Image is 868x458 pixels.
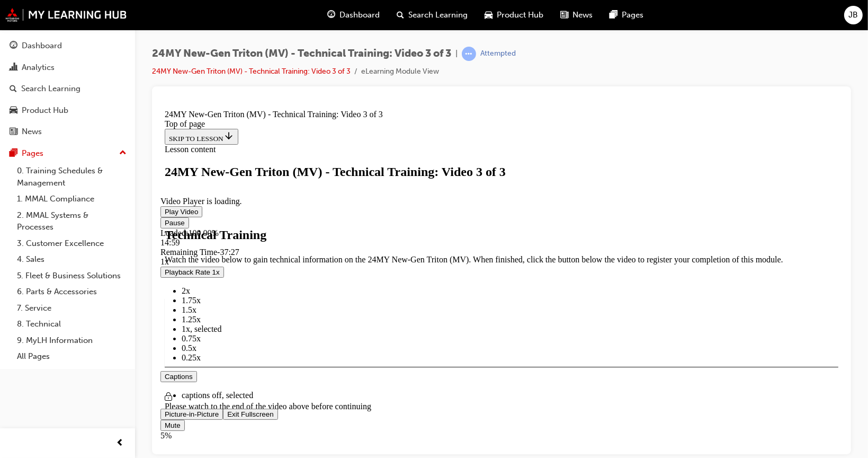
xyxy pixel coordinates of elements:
[4,101,131,120] a: Product Hub
[13,235,131,252] a: 3. Customer Excellence
[13,251,131,268] a: 4. Sales
[10,41,17,51] span: guage-icon
[622,9,644,21] span: Pages
[610,8,618,22] span: pages-icon
[849,9,858,21] span: JB
[477,4,552,26] a: car-iconProduct Hub
[13,316,131,332] a: 8. Technical
[10,84,17,94] span: search-icon
[13,332,131,349] a: 9. MyLH Information
[10,63,17,73] span: chart-icon
[328,8,336,22] span: guage-icon
[21,83,80,95] div: Search Learning
[480,49,516,59] div: Attempted
[5,8,127,22] img: mmal
[152,67,351,76] a: 24MY New-Gen Triton (MV) - Technical Training: Video 3 of 3
[561,8,569,22] span: news-icon
[22,40,62,52] div: Dashboard
[10,127,17,137] span: news-icon
[602,4,652,26] a: pages-iconPages
[22,126,42,138] div: News
[462,47,476,61] span: learningRecordVerb_ATTEMPT-icon
[22,61,55,74] div: Analytics
[10,149,17,158] span: pages-icon
[22,104,68,117] div: Product Hub
[455,48,458,60] span: |
[152,48,451,60] span: 24MY New-Gen Triton (MV) - Technical Training: Video 3 of 3
[13,268,131,284] a: 5. Fleet & Business Solutions
[117,437,124,450] span: prev-icon
[573,9,593,21] span: News
[4,144,131,163] button: Pages
[340,9,380,21] span: Dashboard
[4,34,131,144] button: DashboardAnalyticsSearch LearningProduct HubNews
[13,348,131,365] a: All Pages
[10,106,17,116] span: car-icon
[485,8,493,22] span: car-icon
[497,9,544,21] span: Product Hub
[22,147,43,160] div: Pages
[552,4,602,26] a: news-iconNews
[4,58,131,77] a: Analytics
[844,6,863,24] button: JB
[119,146,127,160] span: up-icon
[13,191,131,207] a: 1. MMAL Compliance
[13,284,131,300] a: 6. Parts & Accessories
[397,8,405,22] span: search-icon
[4,122,131,142] a: News
[409,9,468,21] span: Search Learning
[4,36,131,56] a: Dashboard
[13,163,131,191] a: 0. Training Schedules & Management
[319,4,389,26] a: guage-iconDashboard
[4,79,131,99] a: Search Learning
[389,4,477,26] a: search-iconSearch Learning
[13,207,131,235] a: 2. MMAL Systems & Processes
[13,300,131,316] a: 7. Service
[361,66,439,78] li: eLearning Module View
